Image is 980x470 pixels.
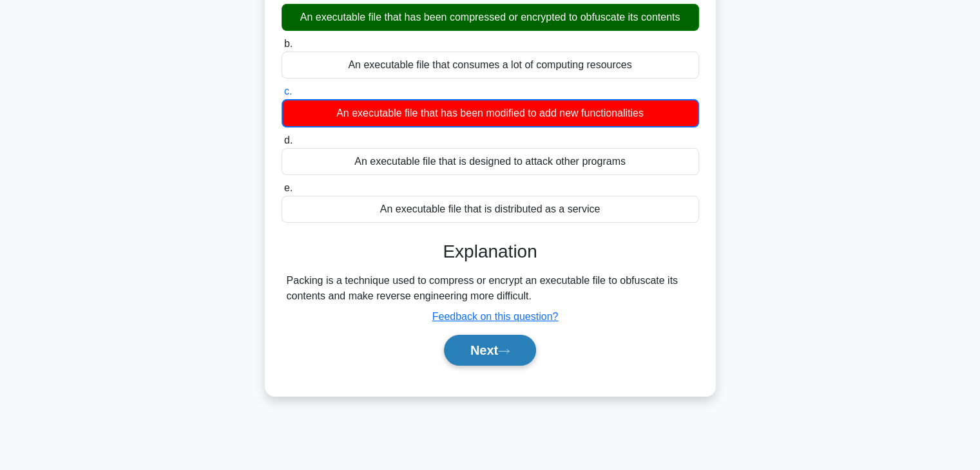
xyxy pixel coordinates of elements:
[284,182,293,193] span: e.
[444,335,536,366] button: Next
[432,311,559,322] a: Feedback on this question?
[287,273,694,304] div: Packing is a technique used to compress or encrypt an executable file to obfuscate its contents a...
[282,52,699,79] div: An executable file that consumes a lot of computing resources
[284,38,293,49] span: b.
[284,86,292,97] span: c.
[282,4,699,31] div: An executable file that has been compressed or encrypted to obfuscate its contents
[284,135,293,146] span: d.
[282,148,699,175] div: An executable file that is designed to attack other programs
[282,196,699,223] div: An executable file that is distributed as a service
[282,99,699,127] div: An executable file that has been modified to add new functionalities
[289,241,691,263] h3: Explanation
